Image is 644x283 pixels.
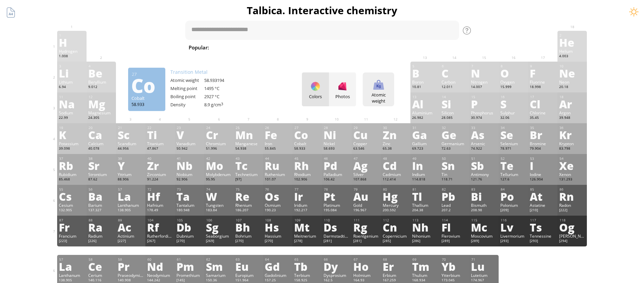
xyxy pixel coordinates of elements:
div: 4 [89,64,114,68]
div: Te [500,160,526,171]
div: Carbon [442,79,468,85]
div: H [59,37,85,48]
div: 24 [206,126,232,130]
div: Al [412,99,438,109]
div: 44 [265,156,291,161]
div: Ru [265,160,291,171]
div: Iron [265,141,291,146]
div: Ni [324,129,350,140]
div: Sr [88,160,114,171]
div: 74 [206,187,232,192]
div: 13 [412,95,438,99]
div: Nitrogen [471,79,497,85]
div: 79.904 [530,146,556,152]
div: 114.818 [412,177,438,182]
div: Atomic weight [364,92,392,104]
div: 77 [294,187,320,192]
div: 121.76 [471,177,497,182]
div: Thallium [412,202,438,208]
div: Se [500,129,526,140]
div: Pt [324,191,350,202]
div: K [59,129,85,140]
div: 35.45 [530,115,556,121]
div: 40.078 [88,146,114,152]
div: 41 [177,156,202,161]
div: 49 [412,156,438,161]
div: Lanthanum [118,202,144,208]
div: Rubidium [59,172,85,177]
div: 78 [324,187,350,192]
div: 14.007 [471,85,497,90]
div: 132.905 [59,208,85,213]
div: Ruthenium [265,172,291,177]
div: Tin [442,172,468,177]
div: 39.948 [559,115,585,121]
div: Bromine [530,141,556,146]
div: In [412,160,438,171]
div: Silver [353,172,379,177]
div: 18.998 [530,85,556,90]
div: 192.217 [294,208,320,213]
div: Silicon [442,110,468,115]
div: Magnesium [88,110,114,115]
div: N [471,68,497,79]
div: Mercury [383,202,409,208]
div: 40 [147,156,173,161]
div: 196.967 [353,208,379,213]
div: 30 [383,126,409,130]
div: 10 [559,64,585,68]
div: 1495 °C [204,85,238,91]
div: Iodine [530,172,556,177]
div: Chromium [206,141,232,146]
div: 200.592 [383,208,409,213]
div: Molybdenum [206,172,232,177]
div: Sodium [59,110,85,115]
div: Lead [442,202,468,208]
div: 85 [530,187,556,192]
div: 118.71 [442,177,468,182]
div: 74.922 [471,146,497,152]
div: Cd [383,160,409,171]
div: 47.867 [147,146,173,152]
div: 22.99 [59,115,85,121]
div: Au [353,191,379,202]
div: Fe [265,129,291,140]
div: Astatine [530,202,556,208]
div: Zn [383,129,409,140]
div: Copper [353,141,379,146]
div: I [530,160,556,171]
div: Ne [559,68,585,79]
div: 14 [442,95,468,99]
div: Ca [88,129,114,140]
div: Aluminium [412,110,438,115]
div: 137.327 [88,208,114,213]
div: Li [59,68,85,79]
div: Argon [559,110,585,115]
div: 85.468 [59,177,85,182]
div: Tellurium [500,172,526,177]
div: 1.008 [59,54,85,59]
div: Sc [118,129,144,140]
div: Cobalt [294,141,320,146]
div: Na [59,99,85,109]
h1: Talbica. Interactive chemistry [52,3,593,17]
div: Cadmium [383,172,409,177]
div: 7 [471,64,497,68]
div: 35 [530,126,556,130]
div: Rb [59,160,85,171]
div: 190.23 [265,208,291,213]
div: Technetium [235,172,261,177]
div: Cobalt [132,95,162,101]
div: Pd [324,160,350,171]
div: Co [131,80,162,91]
div: 9.012 [88,85,114,90]
div: Osmium [265,202,291,208]
div: 3 [59,64,85,68]
div: Oxygen [500,79,526,85]
div: He [559,37,585,48]
div: Titanium [147,141,173,146]
div: 107.868 [353,177,379,182]
div: Sb [471,160,497,171]
div: Gold [353,202,379,208]
div: 112.414 [383,177,409,182]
